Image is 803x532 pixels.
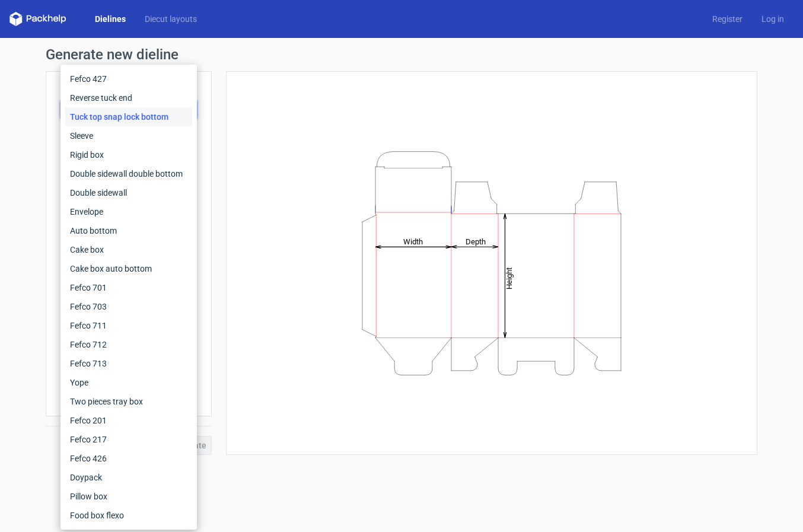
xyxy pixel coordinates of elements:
[65,468,192,487] div: Doypack
[65,278,192,297] div: Fefco 701
[65,107,192,126] div: Tuck top snap lock bottom
[65,411,192,430] div: Fefco 201
[403,237,423,246] tspan: Width
[65,335,192,354] div: Fefco 712
[65,202,192,221] div: Envelope
[466,237,486,246] tspan: Depth
[65,449,192,468] div: Fefco 426
[65,240,192,259] div: Cake box
[752,13,794,25] a: Log in
[65,88,192,107] div: Reverse tuck end
[65,373,192,392] div: Yope
[65,316,192,335] div: Fefco 711
[65,145,192,164] div: Rigid box
[46,47,757,62] h1: Generate new dieline
[85,13,135,25] a: Dielines
[65,354,192,373] div: Fefco 713
[65,430,192,449] div: Fefco 217
[65,183,192,202] div: Double sidewall
[65,506,192,525] div: Food box flexo
[65,392,192,411] div: Two pieces tray box
[135,13,206,25] a: Diecut layouts
[65,221,192,240] div: Auto bottom
[65,164,192,183] div: Double sidewall double bottom
[65,487,192,506] div: Pillow box
[703,13,752,25] a: Register
[505,267,514,289] tspan: Height
[65,126,192,145] div: Sleeve
[65,69,192,88] div: Fefco 427
[65,259,192,278] div: Cake box auto bottom
[65,297,192,316] div: Fefco 703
